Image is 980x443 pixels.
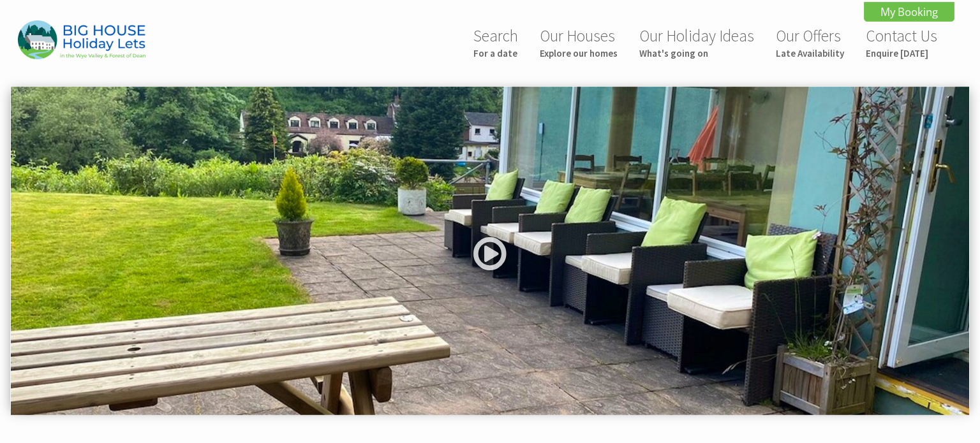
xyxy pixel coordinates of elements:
a: Contact UsEnquire [DATE] [866,25,937,59]
small: For a date [473,47,518,59]
a: Our Holiday IdeasWhat's going on [639,25,754,59]
a: Our HousesExplore our homes [540,25,618,59]
small: What's going on [639,47,754,59]
small: Enquire [DATE] [866,47,937,59]
small: Explore our homes [540,47,618,59]
a: SearchFor a date [473,25,518,59]
a: My Booking [864,2,954,22]
a: Our OffersLate Availability [776,25,844,59]
small: Late Availability [776,47,844,59]
img: Big House Holiday Lets [18,20,145,59]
